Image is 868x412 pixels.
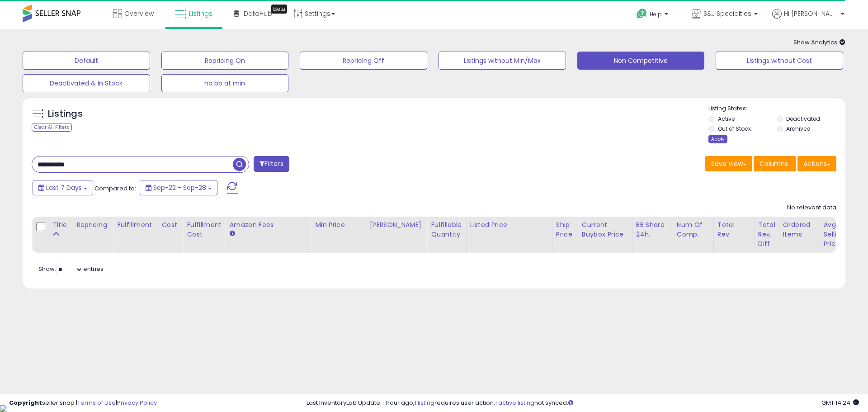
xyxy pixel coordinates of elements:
button: Deactivated & In Stock [23,74,150,92]
span: Show: entries [38,265,104,273]
div: Fulfillment Cost [187,220,222,239]
a: Help [629,1,677,29]
a: Terms of Use [77,398,116,407]
div: Clear All Filters [32,123,72,132]
span: 2025-10-8 14:24 GMT [821,398,859,407]
span: Show Analytics [793,38,845,47]
span: Listings [189,9,212,18]
button: Save View [705,156,752,171]
a: 1 listing [415,398,434,407]
strong: Copyright [9,398,42,407]
button: Sep-22 - Sep-28 [140,180,217,195]
button: Repricing On [161,52,289,70]
span: Overview [124,9,154,18]
span: S&J Specialties [703,9,751,18]
button: Actions [797,156,836,171]
span: Help [650,10,662,18]
button: no bb at min [161,74,289,92]
button: Filters [254,156,289,172]
button: Last 7 Days [33,180,93,195]
a: Hi [PERSON_NAME] [772,9,844,29]
div: Total Rev. [717,220,750,239]
button: Non Competitive [577,52,705,70]
div: Cost [162,220,179,230]
label: Active [718,115,735,123]
i: Get Help [636,8,647,19]
label: Archived [786,125,811,133]
div: BB Share 24h. [636,220,669,239]
div: Current Buybox Price [582,220,628,239]
div: Ordered Items [783,220,816,239]
span: DataHub [244,9,272,18]
span: Columns [759,159,788,168]
div: Tooltip anchor [271,5,287,14]
p: Listing States: [708,104,845,113]
h5: Listings [48,108,83,120]
button: Listings without Min/Max [439,52,566,70]
small: Amazon Fees. [229,230,235,238]
div: seller snap | | [9,399,157,407]
div: [PERSON_NAME] [369,220,423,230]
label: Out of Stock [718,125,751,133]
div: Min Price [315,220,362,230]
div: Apply [708,135,727,143]
button: Default [23,52,150,70]
a: 1 active listing [495,398,534,407]
div: Amazon Fees [229,220,307,230]
div: Listed Price [470,220,548,230]
span: Compared to: [94,184,136,193]
a: Privacy Policy [117,398,157,407]
div: Fulfillment [117,220,154,230]
div: Repricing [76,220,109,230]
span: Sep-22 - Sep-28 [153,183,206,192]
div: Num of Comp. [677,220,710,239]
div: Ship Price [556,220,574,239]
label: Deactivated [786,115,820,123]
div: No relevant data [787,204,836,212]
button: Listings without Cost [716,52,843,70]
div: Fulfillable Quantity [431,220,462,239]
div: Last InventoryLab Update: 1 hour ago, requires user action, not synced. [307,399,859,407]
div: Avg Selling Price [824,220,857,249]
span: Last 7 Days [46,183,82,192]
button: Columns [754,156,796,171]
button: Repricing Off [300,52,427,70]
span: Hi [PERSON_NAME] [784,9,838,18]
div: Title [52,220,69,230]
div: Total Rev. Diff. [758,220,775,249]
